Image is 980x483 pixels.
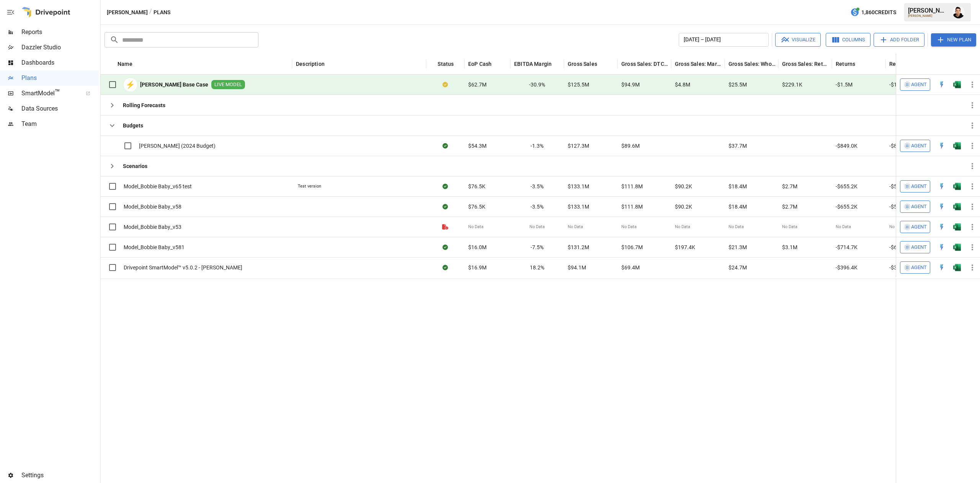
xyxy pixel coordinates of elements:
[900,78,930,91] button: Agent
[889,203,911,210] span: -$561.4K
[836,142,857,150] span: -$849.0K
[836,224,851,230] span: No Data
[953,264,961,271] div: Open in Excel
[443,81,448,88] div: Your plan has changes in Excel that are not reflected in the Drivepoint Data Warehouse, select "S...
[675,183,692,190] span: $90.2K
[911,202,927,211] span: Agent
[889,264,911,271] span: -$396.4K
[568,183,589,190] span: $133.1M
[775,33,821,47] button: Visualize
[443,203,448,210] div: Sync complete
[782,203,797,210] span: $2.7M
[900,241,930,253] button: Agent
[889,243,911,251] span: -$614.5K
[675,243,695,251] span: $197.4K
[621,224,637,230] span: No Data
[728,243,747,251] span: $21.3M
[900,201,930,213] button: Agent
[953,243,961,251] img: g5qfjXmAAAAABJRU5ErkJggg==
[124,223,181,231] span: Model_Bobbie Baby_v53
[139,142,216,150] span: [PERSON_NAME] (2024 Budget)
[443,243,448,251] div: Sync complete
[621,264,640,271] span: $69.4M
[568,142,589,150] span: $127.3M
[826,33,871,47] button: Columns
[621,203,643,210] span: $111.8M
[911,142,927,150] span: Agent
[149,8,152,17] div: /
[861,8,896,17] span: 1,860 Credits
[931,33,976,46] button: New Plan
[782,61,829,67] div: Gross Sales: Retail
[438,61,454,67] div: Status
[953,81,961,88] img: g5qfjXmAAAAABJRU5ErkJggg==
[900,221,930,233] button: Agent
[442,223,448,231] div: File is not a valid Drivepoint model
[938,203,946,210] img: quick-edit-flash.b8aec18c.svg
[953,183,961,190] img: g5qfjXmAAAAABJRU5ErkJggg==
[468,81,487,88] span: $62.7M
[836,61,855,67] div: Returns
[908,7,948,14] div: [PERSON_NAME]
[55,88,60,97] span: ™
[953,203,961,210] div: Open in Excel
[621,142,640,150] span: $89.6M
[621,61,668,67] div: Gross Sales: DTC Online
[900,140,930,152] button: Agent
[468,183,485,190] span: $76.5K
[911,80,927,89] span: Agent
[782,183,797,190] span: $2.7M
[836,264,857,271] span: -$396.4K
[911,263,927,272] span: Agent
[900,261,930,274] button: Agent
[443,264,448,271] div: Sync complete
[728,203,747,210] span: $18.4M
[911,243,927,252] span: Agent
[468,61,492,67] div: EoP Cash
[21,58,99,67] span: Dashboards
[836,81,853,88] span: -$1.5M
[836,183,857,190] span: -$655.2K
[952,6,965,18] img: Francisco Sanchez
[948,2,969,23] button: Francisco Sanchez
[847,5,899,20] button: 1,860Credits
[468,243,487,251] span: $16.0M
[938,203,946,210] div: Open in Quick Edit
[124,78,137,91] div: ⚡
[938,142,946,150] img: quick-edit-flash.b8aec18c.svg
[298,183,321,189] div: Test version
[953,142,961,150] div: Open in Excel
[124,243,185,251] span: Model_Bobbie Baby_v581
[889,81,906,88] span: -$1.3M
[675,61,722,67] div: Gross Sales: Marketplace
[531,142,544,150] span: -1.3%
[118,61,132,67] div: Name
[124,183,192,190] span: Model_Bobbie Baby_v65 test
[836,203,857,210] span: -$655.2K
[782,243,797,251] span: $3.1M
[782,224,797,230] span: No Data
[140,81,208,88] b: [PERSON_NAME] Base Case
[21,471,99,480] span: Settings
[889,142,911,150] span: -$849.0K
[621,183,643,190] span: $111.8M
[621,243,643,251] span: $106.7M
[911,182,927,191] span: Agent
[953,243,961,251] div: Open in Excel
[938,81,946,88] img: quick-edit-flash.b8aec18c.svg
[468,224,483,230] span: No Data
[568,61,597,67] div: Gross Sales
[728,183,747,190] span: $18.4M
[123,122,143,129] b: Budgets
[938,223,946,231] div: Open in Quick Edit
[296,61,325,67] div: Description
[728,264,747,271] span: $24.7M
[568,203,589,210] span: $133.1M
[514,61,552,67] div: EBITDA Margin
[531,203,544,210] span: -3.5%
[21,104,99,113] span: Data Sources
[728,224,744,230] span: No Data
[211,81,245,88] span: LIVE MODEL
[21,89,77,98] span: SmartModel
